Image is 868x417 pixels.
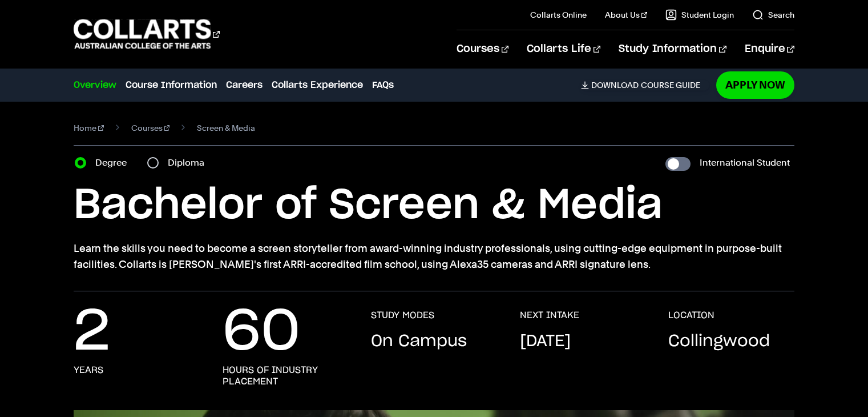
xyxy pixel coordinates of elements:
[700,155,790,171] label: International Student
[74,18,220,50] div: Go to homepage
[74,78,116,92] a: Overview
[745,30,794,68] a: Enquire
[372,78,394,92] a: FAQs
[95,155,134,171] label: Degree
[168,155,211,171] label: Diploma
[665,9,734,21] a: Student Login
[581,80,709,90] a: DownloadCourse Guide
[520,310,579,321] h3: NEXT INTAKE
[74,180,794,231] h1: Bachelor of Screen & Media
[131,120,170,136] a: Courses
[668,310,714,321] h3: LOCATION
[126,78,217,92] a: Course Information
[74,364,103,376] h3: years
[457,30,508,68] a: Courses
[272,78,363,92] a: Collarts Experience
[74,310,110,355] p: 2
[752,9,794,21] a: Search
[527,30,600,68] a: Collarts Life
[223,310,300,355] p: 60
[74,120,104,136] a: Home
[197,120,255,136] span: Screen & Media
[668,330,770,353] p: Collingwood
[520,330,571,353] p: [DATE]
[74,240,794,272] p: Learn the skills you need to become a screen storyteller from award-winning industry professional...
[371,310,434,321] h3: STUDY MODES
[605,9,647,21] a: About Us
[226,78,263,92] a: Careers
[591,80,639,90] span: Download
[223,364,348,387] h3: hours of industry placement
[619,30,726,68] a: Study Information
[371,330,467,353] p: On Campus
[530,9,587,21] a: Collarts Online
[716,71,794,98] a: Apply Now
